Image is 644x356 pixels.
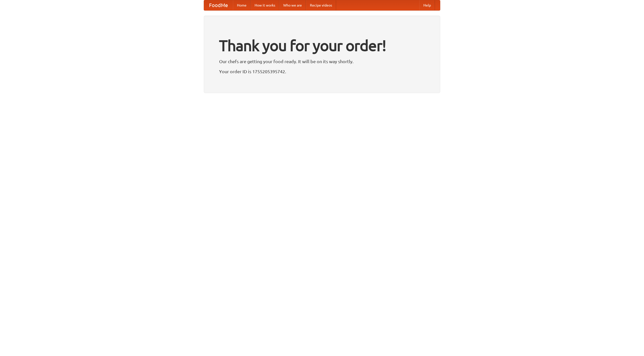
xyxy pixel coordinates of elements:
p: Your order ID is 1755205395742. [219,68,425,75]
a: How it works [251,0,279,10]
a: Who we are [279,0,306,10]
p: Our chefs are getting your food ready. It will be on its way shortly. [219,58,425,65]
a: FoodMe [204,0,233,10]
a: Home [233,0,251,10]
h1: Thank you for your order! [219,33,425,58]
a: Help [419,0,435,10]
a: Recipe videos [306,0,336,10]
